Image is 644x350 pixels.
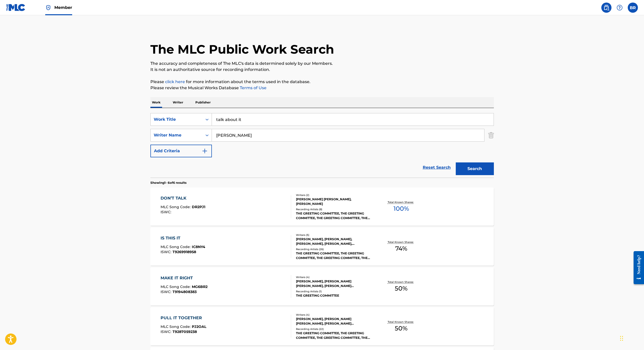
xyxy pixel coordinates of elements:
[395,284,407,293] span: 50 %
[620,331,623,346] div: Drag
[150,307,494,345] a: PULL IT TOGETHERMLC Song Code:PJ2OALISWC:T9287059238Writers (4)[PERSON_NAME], [PERSON_NAME] [PERS...
[192,205,205,209] span: DR2PJ1
[296,327,373,331] div: Recording Artists ( 22 )
[172,290,197,294] span: T9194808383
[202,148,208,154] img: 9d2ae6d4665cec9f34b9.svg
[150,227,494,266] a: IS THIS ITMLC Song Code:IC8NY4ISWC:T9269918958Writers (5)[PERSON_NAME], [PERSON_NAME], [PERSON_NA...
[630,247,644,288] iframe: Resource Center
[296,290,373,293] div: Recording Artists ( 1 )
[161,250,172,254] span: ISWC :
[456,162,494,175] button: Search
[150,67,494,73] p: It is not an authoritative source for recording information.
[150,267,494,306] a: MAKE IT RIGHTMLC Song Code:MG6BR2ISWC:T9194808383Writers (4)[PERSON_NAME], [PERSON_NAME] [PERSON_...
[296,197,373,206] div: [PERSON_NAME] [PERSON_NAME], [PERSON_NAME]
[54,5,72,10] span: Member
[161,205,192,209] span: MLC Song Code :
[194,97,212,108] p: Publisher
[161,329,172,334] span: ISWC :
[150,60,494,67] p: The accuracy and completeness of The MLC's data is determined solely by our Members.
[395,324,407,333] span: 50 %
[154,132,199,138] div: Writer Name
[165,79,185,84] a: click here
[150,97,162,108] p: Work
[161,290,172,294] span: ISWC :
[296,247,373,251] div: Recording Artists ( 26 )
[388,200,415,204] p: Total Known Shares:
[161,235,205,241] div: IS THIS IT
[296,331,373,340] div: THE GREETING COMMITTEE, THE GREETING COMMITTEE, THE GREETING COMMITTEE, THE GREETING COMMITTEE, T...
[150,85,494,91] p: Please review the Musical Works Database
[150,113,494,178] form: Search Form
[150,188,494,226] a: DON’T TALKMLC Song Code:DR2PJ1ISWC:Writers (2)[PERSON_NAME] [PERSON_NAME], [PERSON_NAME]Recording...
[603,5,609,11] img: search
[296,293,373,298] div: THE GREETING COMMITTEE
[161,245,192,249] span: MLC Song Code :
[192,324,206,329] span: PJ2OAL
[239,85,266,90] a: Terms of Use
[192,284,208,289] span: MG6BR2
[296,193,373,197] div: Writers ( 2 )
[171,97,185,108] p: Writer
[161,275,208,281] div: MAKE IT RIGHT
[161,195,205,201] div: DON’T TALK
[172,250,196,254] span: T9269918958
[150,42,334,57] h1: The MLC Public Work Search
[615,3,625,13] div: Help
[161,324,192,329] span: MLC Song Code :
[150,79,494,85] p: Please for more information about the terms used in the database.
[420,162,453,173] a: Reset Search
[388,320,415,324] p: Total Known Shares:
[619,326,644,350] iframe: Chat Widget
[296,237,373,246] div: [PERSON_NAME], [PERSON_NAME], [PERSON_NAME], [PERSON_NAME], [PERSON_NAME] [PERSON_NAME]
[161,284,192,289] span: MLC Song Code :
[296,279,373,288] div: [PERSON_NAME], [PERSON_NAME] [PERSON_NAME], [PERSON_NAME] [PERSON_NAME], [PERSON_NAME]
[6,4,26,11] img: MLC Logo
[296,233,373,237] div: Writers ( 5 )
[154,116,199,123] div: Work Title
[150,145,212,157] button: Add Criteria
[192,245,205,249] span: IC8NY4
[296,211,373,220] div: THE GREETING COMMITTEE, THE GREETING COMMITTEE, THE GREETING COMMITTEE, THE GREETING COMMITTEE, T...
[296,251,373,260] div: THE GREETING COMMITTEE, THE GREETING COMMITTEE, THE GREETING COMMITTEE, THE GREETING COMMITTEE, T...
[150,180,186,185] p: Showing 1 - 6 of 6 results
[296,313,373,317] div: Writers ( 4 )
[617,5,623,11] img: help
[395,244,407,253] span: 74 %
[394,204,409,213] span: 100 %
[161,315,206,321] div: PULL IT TOGETHER
[161,210,172,214] span: ISWC :
[388,280,415,284] p: Total Known Shares:
[296,275,373,279] div: Writers ( 4 )
[488,129,494,142] img: Delete Criterion
[45,5,51,11] img: Top Rightsholder
[628,3,638,13] div: User Menu
[172,329,197,334] span: T9287059238
[388,240,415,244] p: Total Known Shares:
[296,317,373,326] div: [PERSON_NAME], [PERSON_NAME] [PERSON_NAME], [PERSON_NAME] [PERSON_NAME], [PERSON_NAME]
[601,3,611,13] a: Public Search
[296,207,373,211] div: Recording Artists ( 8 )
